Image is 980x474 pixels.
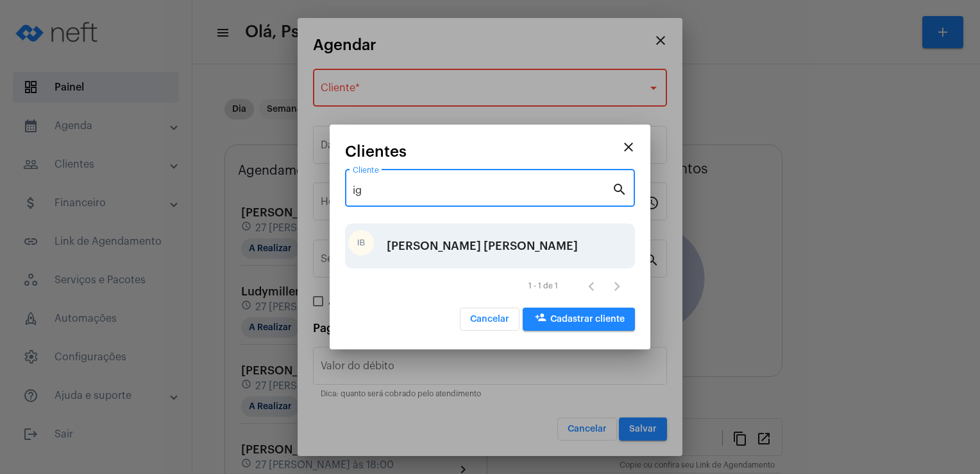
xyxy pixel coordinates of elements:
span: Cancelar [470,315,509,324]
button: Cadastrar cliente [523,308,635,331]
span: Clientes [345,143,407,160]
mat-icon: search [612,181,627,197]
span: Cadastrar cliente [533,315,625,324]
mat-icon: person_add [533,312,548,327]
button: Página anterior [579,274,604,299]
div: IB [348,230,374,256]
mat-icon: close [621,139,636,155]
button: Próxima página [604,274,630,299]
div: 1 - 1 de 1 [528,282,558,290]
div: [PERSON_NAME] [PERSON_NAME] [387,227,578,265]
input: Pesquisar cliente [353,185,612,197]
button: Cancelar [460,308,520,331]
